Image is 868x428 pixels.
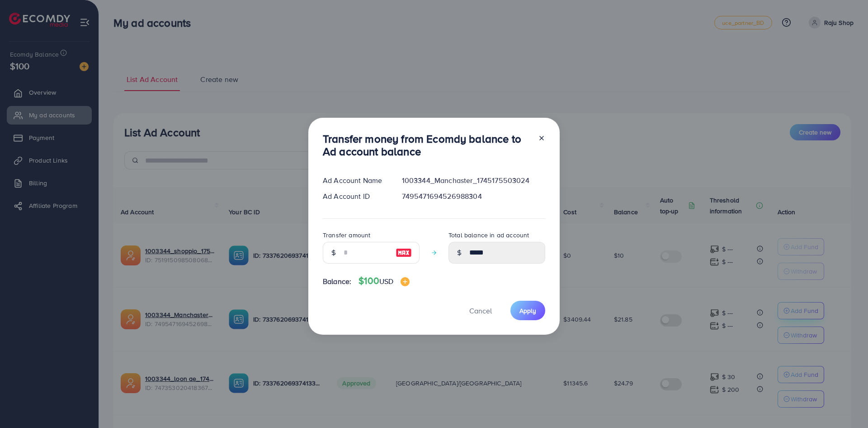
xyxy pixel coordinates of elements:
img: image [396,247,412,258]
span: Apply [519,306,536,315]
div: Ad Account ID [316,191,395,202]
div: 7495471694526988304 [395,191,552,202]
label: Total balance in ad account [448,231,529,240]
button: Apply [510,301,545,320]
iframe: Chat [830,387,861,421]
label: Transfer amount [323,231,370,240]
span: USD [379,276,393,286]
span: Cancel [469,306,492,316]
h3: Transfer money from Ecomdy balance to Ad account balance [323,132,531,159]
div: Ad Account Name [316,175,395,186]
h4: $100 [359,275,410,287]
span: Balance: [323,276,351,287]
img: image [401,277,410,286]
button: Cancel [458,301,503,320]
div: 1003344_Manchaster_1745175503024 [395,175,552,186]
